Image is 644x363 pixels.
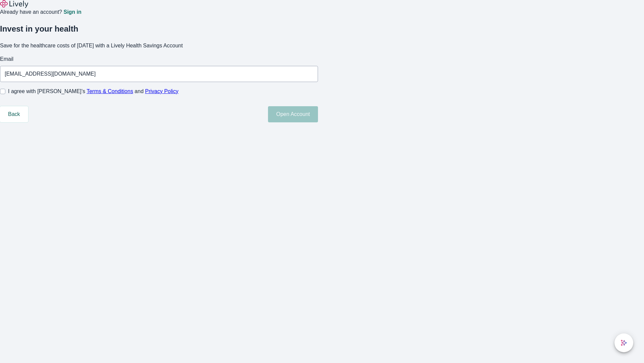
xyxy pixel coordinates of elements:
span: I agree with [PERSON_NAME]’s and [8,87,178,95]
a: Privacy Policy [145,88,179,94]
a: Terms & Conditions [87,88,133,94]
a: Sign in [63,9,81,15]
svg: Lively AI Assistant [621,339,627,346]
button: chat [614,333,633,352]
